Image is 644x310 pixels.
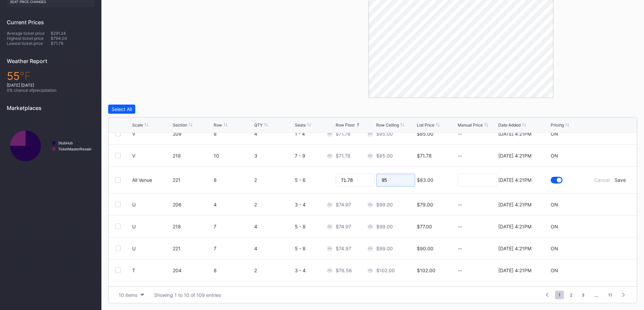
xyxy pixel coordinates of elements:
span: 3 [578,291,588,299]
div: 3 - 4 [295,202,334,207]
div: 206 [173,202,212,207]
div: Date Added [498,122,521,128]
div: 55 [7,69,95,83]
div: $99.00 [376,246,393,251]
div: 209 [173,131,212,137]
div: 3 - 4 [295,267,334,273]
div: Section [173,122,187,128]
div: 10 [214,153,253,159]
text: StubHub [58,141,73,145]
div: -- [458,224,497,229]
div: ... [589,292,603,298]
div: T [132,267,135,273]
div: $79.00 [417,202,433,207]
span: 11 [605,291,616,299]
div: ON [551,246,558,251]
div: 8 [214,131,253,137]
button: 10 items [115,290,147,300]
div: 2 [254,267,293,273]
div: Showing 1 to 10 of 109 entries [154,292,221,298]
div: 4 [254,224,293,229]
div: $76.56 [336,267,352,273]
div: -- [458,153,497,159]
div: 5 - 6 [295,177,334,183]
div: Lowest ticket price [7,41,51,46]
div: Seats [295,122,306,128]
div: All Venue [132,177,152,183]
svg: Chart title [7,116,95,175]
div: -- [458,131,497,137]
div: ON [551,267,558,273]
div: $102.00 [376,267,395,273]
div: 2 [254,202,293,207]
div: 0 % chance of precipitation [7,88,95,93]
div: 218 [173,153,212,159]
div: Pricing [551,122,564,128]
div: $794.00 [51,36,95,41]
div: V [132,153,135,159]
span: ℉ [20,69,31,83]
div: 2 [254,177,293,183]
text: TicketMasterResale [58,147,91,151]
div: [DATE] 4:21PM [498,177,531,183]
div: $74.97 [336,202,351,207]
div: ON [551,153,558,159]
div: Row Ceiling [376,122,399,128]
div: 221 [173,177,212,183]
div: ON [551,131,558,137]
div: Scale [132,122,143,128]
div: $71.78 [336,153,351,159]
div: 5 - 8 [295,224,334,229]
div: 10 items [119,292,137,298]
div: $74.97 [336,246,351,251]
div: 7 [214,224,253,229]
div: Cancel [594,177,610,183]
div: 204 [173,267,212,273]
div: $95.00 [376,131,393,137]
div: $85.00 [417,131,433,137]
button: Select All [108,105,135,114]
div: 7 - 9 [295,153,334,159]
div: QTY [254,122,263,128]
div: $71.78 [336,131,351,137]
div: 1 - 4 [295,131,334,137]
div: [DATE] 4:21PM [498,267,531,273]
span: 2 [567,291,576,299]
div: 4 [254,246,293,251]
div: [DATE] 4:21PM [498,224,531,229]
div: $74.97 [336,224,351,229]
div: U [132,202,136,207]
div: Marketplaces [7,105,95,111]
div: $95.00 [376,153,393,159]
div: $71.78 [417,153,432,159]
div: Select All [112,106,132,112]
div: V [132,131,135,137]
div: -- [458,246,497,251]
div: [DATE] 4:21PM [498,246,531,251]
div: $99.00 [376,224,393,229]
div: Highest ticket price [7,36,51,41]
div: 4 [214,202,253,207]
div: U [132,246,136,251]
div: Save [615,177,626,183]
div: $102.00 [417,267,435,273]
span: 1 [555,291,564,299]
div: 4 [254,131,293,137]
div: $90.00 [417,246,433,251]
div: [DATE] [DATE] [7,83,95,88]
div: -- [458,267,497,273]
div: [DATE] 4:21PM [498,202,531,207]
div: Average ticket price [7,31,51,36]
div: $71.78 [51,41,95,46]
div: $77.00 [417,224,432,229]
div: Row Floor [336,122,355,128]
div: 7 [214,246,253,251]
div: Manual Price [458,122,483,128]
div: 8 [214,177,253,183]
div: [DATE] 4:21PM [498,131,531,137]
div: Weather Report [7,58,95,64]
div: 3 [254,153,293,159]
div: $99.00 [376,202,393,207]
div: 8 [214,267,253,273]
div: 5 - 8 [295,246,334,251]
